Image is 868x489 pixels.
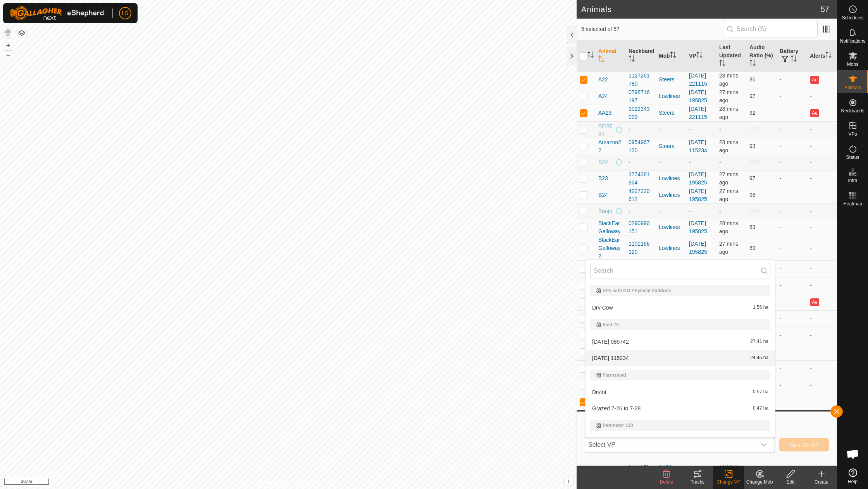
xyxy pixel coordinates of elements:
[753,406,768,411] span: 0.47 ha
[592,339,629,344] span: [DATE] 085742
[689,208,691,214] app-display-virtual-paddock-transition: -
[719,61,725,67] p-sorticon: Activate to sort
[777,260,807,277] td: -
[777,277,807,294] td: -
[810,109,819,117] button: Ae
[670,53,676,59] p-sorticon: Activate to sort
[807,310,837,327] td: -
[807,40,837,72] th: Alerts
[659,126,683,134] div: -
[598,219,622,236] span: BlackEarGalloway
[689,220,707,234] a: [DATE] 195825
[724,21,818,37] input: Search (S)
[840,39,865,43] span: Notifications
[596,322,764,327] div: East 70
[807,121,837,138] td: -
[598,138,622,155] span: Amazon22
[565,477,573,486] button: i
[659,76,683,84] div: Steers
[629,72,653,88] div: 1127261780
[682,479,713,486] div: Tracks
[122,9,128,17] span: LS
[581,25,724,33] span: 5 selected of 57
[659,191,683,199] div: Lowlines
[777,377,807,394] td: -
[689,72,707,87] a: [DATE] 221115
[689,171,707,186] a: [DATE] 195825
[807,394,837,410] td: -
[596,373,764,377] div: Farmstead
[586,384,775,400] li: Drylot
[598,122,615,138] span: Amazon
[629,187,653,203] div: 4227220612
[719,171,738,186] span: 5 Sep 2025 at 10:31 am
[716,40,746,72] th: Last Updated
[821,3,829,15] span: 57
[3,28,13,37] button: Reset Map
[744,479,775,486] div: Change Mob
[686,40,716,72] th: VP
[807,187,837,203] td: -
[807,219,837,236] td: -
[598,191,608,199] span: B24
[598,207,612,215] span: Banjo
[713,479,744,486] div: Change VP
[777,360,807,377] td: -
[696,53,703,59] p-sorticon: Activate to sort
[629,170,653,187] div: 3774381864
[846,155,859,160] span: Status
[596,423,764,428] div: Perimeter 120
[629,88,653,105] div: 0798716197
[749,465,756,472] span: 83
[807,260,837,277] td: -
[807,277,837,294] td: -
[592,355,629,361] span: [DATE] 115234
[807,155,837,170] td: -
[753,389,768,395] span: 0.57 ha
[629,138,653,155] div: 0954967120
[659,207,683,215] div: -
[777,170,807,187] td: -
[9,6,106,20] img: Gallagher Logo
[807,377,837,394] td: -
[596,288,764,293] div: VPs with NO Physical Paddock
[806,479,837,486] div: Create
[753,305,768,310] span: 1.56 ha
[689,89,707,103] a: [DATE] 195825
[807,327,837,344] td: -
[719,241,738,255] span: 5 Sep 2025 at 10:31 am
[842,15,863,20] span: Schedules
[777,344,807,360] td: -
[689,188,707,202] a: [DATE] 195825
[659,244,683,252] div: Lowlines
[749,208,760,214] span: TBD
[719,126,721,133] span: -
[848,132,857,136] span: VPs
[775,479,806,486] div: Edit
[843,201,862,206] span: Heatmap
[659,92,683,100] div: Lowlines
[777,219,807,236] td: -
[810,298,819,306] button: Ae
[629,57,635,63] p-sorticon: Activate to sort
[807,138,837,155] td: -
[807,88,837,105] td: -
[598,109,611,117] span: AA23
[598,158,608,167] span: B22
[749,76,756,83] span: 86
[807,344,837,360] td: -
[844,85,861,90] span: Animals
[595,40,625,72] th: Animal
[807,236,837,260] td: -
[777,203,807,219] td: -
[587,53,594,59] p-sorticon: Activate to sort
[749,159,760,165] span: TBD
[777,105,807,121] td: -
[841,443,865,466] a: Open chat
[568,478,570,484] span: i
[625,40,656,72] th: Neckband
[750,355,768,361] span: 24.45 ha
[3,51,13,60] button: –
[598,76,608,84] span: A22
[592,305,613,310] span: Dry Cow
